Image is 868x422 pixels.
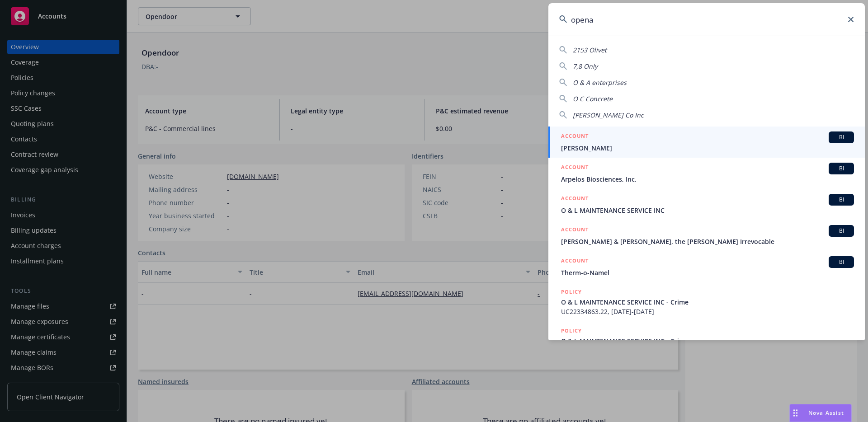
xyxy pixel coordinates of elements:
[573,78,627,87] span: O & A enterprises
[548,189,865,220] a: ACCOUNTBIO & L MAINTENANCE SERVICE INC
[548,282,865,321] a: POLICYO & L MAINTENANCE SERVICE INC - CrimeUC22334863.22, [DATE]-[DATE]
[561,256,589,267] h5: ACCOUNT
[832,258,850,266] span: BI
[561,268,854,277] span: Therm-o-Namel
[561,336,854,346] span: O & L MAINTENANCE SERVICE INC - Crime
[561,237,854,246] span: [PERSON_NAME] & [PERSON_NAME], the [PERSON_NAME] Irrevocable
[832,164,850,173] span: BI
[561,225,589,236] h5: ACCOUNT
[832,133,850,141] span: BI
[561,206,854,215] span: O & L MAINTENANCE SERVICE INC
[832,196,850,204] span: BI
[561,174,854,184] span: Arpelos Biosciences, Inc.
[561,163,589,173] h5: ACCOUNT
[548,251,865,282] a: ACCOUNTBITherm-o-Namel
[561,307,854,316] span: UC22334863.22, [DATE]-[DATE]
[573,46,607,54] span: 2153 Olivet
[808,409,844,417] span: Nova Assist
[561,326,582,335] h5: POLICY
[573,111,644,119] span: [PERSON_NAME] Co Inc
[548,3,865,36] input: Search...
[561,287,582,296] h5: POLICY
[573,94,613,103] span: O C Concrete
[561,194,589,205] h5: ACCOUNT
[561,143,854,153] span: [PERSON_NAME]
[561,131,589,142] h5: ACCOUNT
[832,227,850,235] span: BI
[548,220,865,251] a: ACCOUNTBI[PERSON_NAME] & [PERSON_NAME], the [PERSON_NAME] Irrevocable
[548,127,865,158] a: ACCOUNTBI[PERSON_NAME]
[548,158,865,189] a: ACCOUNTBIArpelos Biosciences, Inc.
[573,62,598,70] span: 7,8 Only
[789,404,852,422] button: Nova Assist
[548,321,865,360] a: POLICYO & L MAINTENANCE SERVICE INC - Crime
[790,404,801,422] div: Drag to move
[561,297,854,307] span: O & L MAINTENANCE SERVICE INC - Crime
